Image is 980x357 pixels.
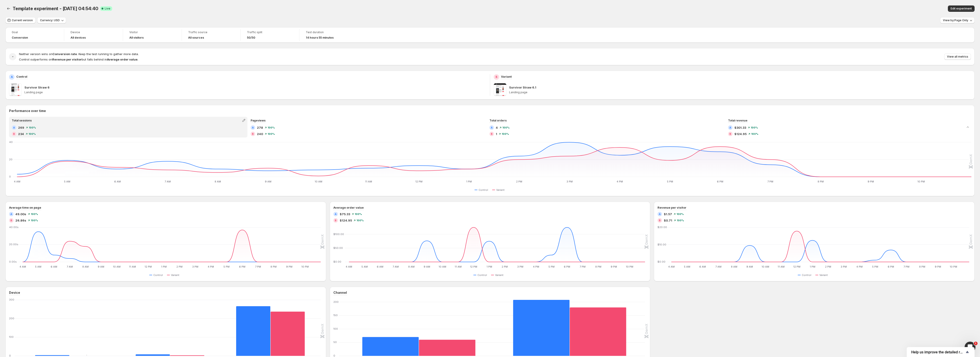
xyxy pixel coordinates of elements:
[9,226,19,229] text: 40.00s
[489,119,507,122] span: Total orders
[98,265,104,268] text: 9 AM
[494,300,645,356] g: Paid social: Control 208,Variant 180
[943,19,968,22] span: View by: Page Only
[466,180,472,183] text: 1 PM
[533,265,539,268] text: 4 PM
[778,265,785,268] text: 11 AM
[657,226,667,229] text: $20.00
[868,180,874,183] text: 9 PM
[948,5,975,12] button: Edit experiment
[355,213,362,215] span: 100 %
[810,265,815,268] text: 1 PM
[911,350,965,354] span: Help us improve the detailed report for A/B campaigns
[856,265,863,268] text: 4 PM
[9,243,18,246] text: 20.00s
[13,6,98,11] span: Template experiment - [DATE] 04:54:40
[626,265,633,268] text: 10 PM
[424,265,430,268] text: 9 AM
[346,265,352,268] text: 4 AM
[9,158,12,161] text: 20
[251,119,266,122] span: Pageviews
[40,19,60,22] span: Currency: USD
[333,341,337,344] text: 50
[24,91,486,94] p: Landing page
[717,180,723,183] text: 6 PM
[509,91,971,94] p: Landing page
[71,36,86,40] h4: All devices
[677,219,684,222] span: 100 %
[257,125,263,130] span: 278
[5,17,36,23] button: Current version
[19,265,26,268] text: 4 AM
[700,265,706,268] text: 6 AM
[734,132,747,136] span: $124.95
[223,265,230,268] text: 5 PM
[825,265,831,268] text: 2 PM
[502,265,508,268] text: 2 PM
[548,265,555,268] text: 5 PM
[495,273,503,277] span: Variant
[333,314,338,317] text: 150
[52,58,82,61] strong: Revenue per visitor
[171,273,179,277] span: Variant
[496,132,497,136] span: 1
[120,300,220,356] g: Tablet: Control 8,Variant 3
[192,265,198,268] text: 3 PM
[944,54,971,60] button: View all metrics
[82,265,89,268] text: 8 AM
[728,119,747,122] span: Total revenue
[818,180,824,183] text: 8 PM
[340,212,350,216] span: $75.33
[306,36,334,40] span: 14 hours 55 minutes
[904,265,909,268] text: 7 PM
[475,187,490,193] button: Control
[657,205,686,210] h3: Revenue per visitor
[188,30,234,34] span: Traffic source
[11,75,13,79] h2: A
[31,213,38,215] span: 100 %
[161,265,167,268] text: 1 PM
[659,213,661,215] h2: A
[286,265,292,268] text: 9 PM
[340,218,352,223] span: $124.95
[335,219,337,222] h2: B
[37,17,66,23] button: Currency: USD
[496,125,498,130] span: 4
[18,125,24,130] span: 269
[365,180,372,183] text: 11 AM
[517,265,523,268] text: 3 PM
[12,36,28,40] span: Conversion
[24,85,50,90] p: Survivor Straw 6
[268,133,275,135] span: 100 %
[569,300,626,356] rect: Variant 180
[502,133,509,135] span: 100 %
[14,180,20,183] text: 4 AM
[919,265,925,268] text: 8 PM
[657,260,665,263] text: $0.00
[15,218,26,223] span: 26.86s
[516,180,522,183] text: 2 PM
[377,265,383,268] text: 6 AM
[19,58,138,61] span: Control outperforms on but falls behind in .
[9,290,20,295] h3: Device
[479,188,488,192] span: Control
[393,265,399,268] text: 7 AM
[306,30,352,40] a: Test duration14 hours 55 minutes
[9,298,14,301] text: 300
[69,345,104,356] rect: Variant 0
[567,180,573,183] text: 3 PM
[333,300,339,303] text: 200
[911,349,970,355] button: Show survey - Help us improve the detailed report for A/B campaigns
[333,233,344,236] text: $100.00
[333,246,343,250] text: $50.00
[114,180,121,183] text: 6 AM
[9,83,22,96] img: Survivor Straw 6
[491,133,493,135] h2: B
[165,180,171,183] text: 7 AM
[149,272,165,278] button: Control
[454,265,461,268] text: 11 AM
[408,265,414,268] text: 8 AM
[19,52,139,56] span: Neither version wins on . Keep the test running to gather more data.
[935,265,941,268] text: 9 PM
[509,85,536,90] p: Survivor Straw 6.1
